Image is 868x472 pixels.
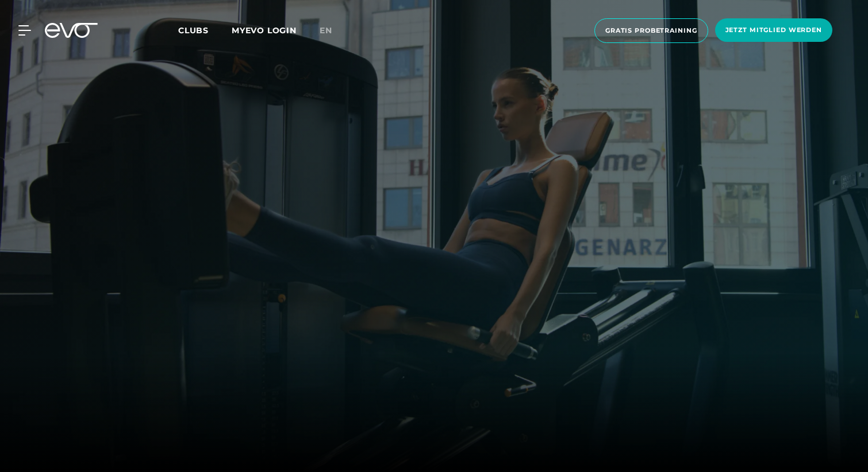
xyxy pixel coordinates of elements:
a: Jetzt Mitglied werden [712,18,836,43]
a: Clubs [178,25,232,36]
span: en [320,25,332,36]
span: Jetzt Mitglied werden [725,25,822,35]
a: en [320,24,346,37]
span: Clubs [178,25,209,36]
a: MYEVO LOGIN [232,25,297,36]
a: Gratis Probetraining [591,18,712,43]
span: Gratis Probetraining [605,26,697,36]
